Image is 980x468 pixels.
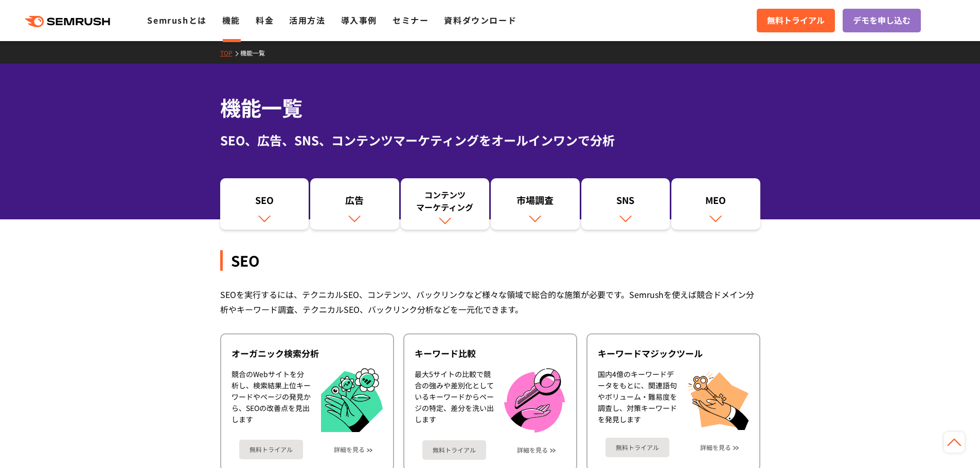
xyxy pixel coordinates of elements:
[586,194,665,211] div: SNS
[504,368,565,433] img: キーワード比較
[406,189,485,213] div: コンテンツ マーケティング
[605,438,669,457] a: 無料トライアル
[598,368,677,430] div: 国内4億のキーワードデータをもとに、関連語句やボリューム・難易度を調査し、対策キーワードを発見します
[321,368,383,433] img: オーガニック検索分析
[220,48,240,57] a: TOP
[700,444,731,451] a: 詳細を見る
[240,48,273,57] a: 機能一覧
[231,347,383,360] div: オーガニック検索分析
[220,178,309,230] a: SEO
[315,194,394,211] div: 広告
[220,287,760,317] div: SEOを実行するには、テクニカルSEO、コンテンツ、バックリンクなど様々な領域で総合的な施策が必要です。Semrushを使えば競合ドメイン分析やキーワード調査、テクニカルSEO、バックリンク分析...
[401,178,490,230] a: コンテンツマーケティング
[843,9,921,32] a: デモを申し込む
[687,368,749,430] img: キーワードマジックツール
[757,9,835,32] a: 無料トライアル
[239,440,303,459] a: 無料トライアル
[147,14,206,26] a: Semrushとは
[415,347,566,360] div: キーワード比較
[393,14,429,26] a: セミナー
[225,194,304,211] div: SEO
[222,14,240,26] a: 機能
[491,178,580,230] a: 市場調査
[767,14,825,27] span: 無料トライアル
[581,178,670,230] a: SNS
[231,368,311,433] div: 競合のWebサイトを分析し、検索結果上位キーワードやページの発見から、SEOの改善点を見出します
[671,178,760,230] a: MEO
[289,14,325,26] a: 活用方法
[256,14,274,26] a: 料金
[220,131,760,149] div: SEO、広告、SNS、コンテンツマーケティングをオールインワンで分析
[598,347,749,360] div: キーワードマジックツール
[422,440,486,460] a: 無料トライアル
[341,14,377,26] a: 導入事例
[676,194,755,211] div: MEO
[220,92,760,123] h1: 機能一覧
[496,194,575,211] div: 市場調査
[220,250,760,271] div: SEO
[517,446,548,454] a: 詳細を見る
[310,178,399,230] a: 広告
[334,446,365,453] a: 詳細を見る
[415,368,494,433] div: 最大5サイトの比較で競合の強みや差別化としているキーワードからページの特定、差分を洗い出します
[444,14,516,26] a: 資料ダウンロード
[853,14,911,27] span: デモを申し込む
